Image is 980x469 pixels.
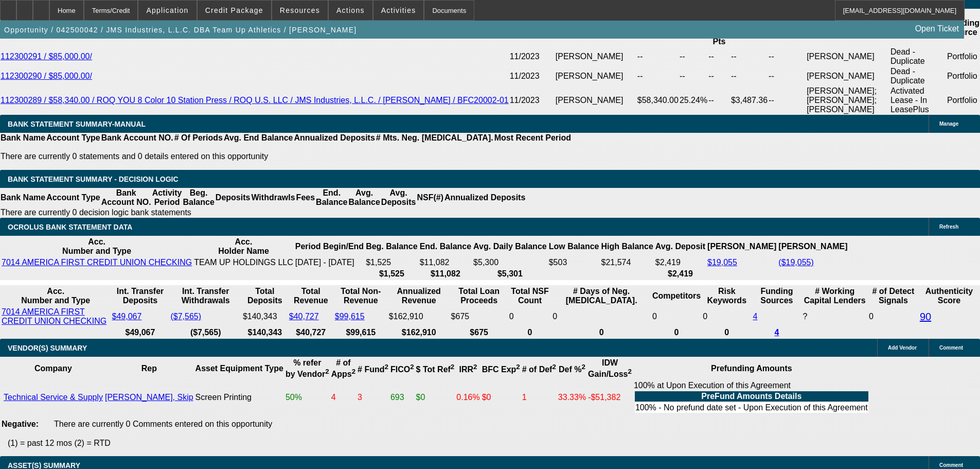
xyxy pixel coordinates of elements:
[494,133,572,143] th: Most Recent Period
[768,86,806,115] td: --
[581,363,585,371] sup: 2
[8,120,146,128] span: BANK STATEMENT SUMMARY-MANUAL
[315,188,348,207] th: End. Balance
[325,368,329,375] sup: 2
[390,365,414,374] b: FICO
[768,66,806,86] td: --
[652,286,701,306] th: Competitors
[522,380,557,414] td: 1
[289,312,319,321] a: $40,727
[451,286,508,306] th: Total Loan Proceeds
[295,257,364,268] td: [DATE] - [DATE]
[637,86,679,115] td: $58,340.00
[146,6,188,14] span: Application
[778,237,848,256] th: [PERSON_NAME]
[352,368,355,375] sup: 2
[559,365,585,374] b: Def %
[552,363,556,371] sup: 2
[4,26,357,34] span: Opportunity / 042500042 / JMS Industries, L.L.C. DBA Team Up Athletics / [PERSON_NAME]
[890,66,947,86] td: Dead - Duplicate
[558,380,586,414] td: 33.33%
[416,365,455,374] b: $ Tot Ref
[289,286,333,306] th: Total Revenue
[634,381,869,414] div: 100% at Upon Execution of this Agreement
[555,66,637,86] td: [PERSON_NAME]
[170,327,241,338] th: ($7,565)
[708,86,730,115] td: --
[522,365,556,374] b: # of Def
[8,439,980,448] p: (1) = past 12 mos (2) = RTD
[358,365,388,374] b: # Fund
[459,365,477,374] b: IRR
[293,133,375,143] th: Annualized Deposits
[707,258,737,267] a: $19,055
[548,257,600,268] td: $503
[509,47,555,66] td: 11/2023
[195,364,283,373] b: Asset Equipment Type
[555,47,637,66] td: [PERSON_NAME]
[890,47,947,66] td: Dead - Duplicate
[390,380,415,414] td: 693
[1,237,192,256] th: Acc. Number and Type
[655,237,706,256] th: Avg. Deposit
[2,307,106,325] a: 7014 AMERICA FIRST CREDIT UNION CHECKING
[939,121,958,127] span: Manage
[509,327,551,338] th: 0
[329,1,372,20] button: Actions
[1,152,571,161] p: There are currently 0 statements and 0 details entered on this opportunity
[637,47,679,66] td: --
[54,420,272,428] span: There are currently 0 Comments entered on this opportunity
[242,286,288,306] th: Total Deposits
[365,237,418,256] th: Beg. Balance
[1,286,111,306] th: Acc. Number and Type
[272,1,328,20] button: Resources
[655,269,706,279] th: $2,419
[730,47,768,66] td: --
[2,420,39,428] b: Negative:
[348,188,380,207] th: Avg. Balance
[806,66,890,86] td: [PERSON_NAME]
[888,345,917,351] span: Add Vendor
[8,175,179,183] span: Bank Statement Summary - Decision Logic
[509,66,555,86] td: 11/2023
[890,86,947,115] td: Activated Lease - In LeasePlus
[768,47,806,66] td: --
[419,257,472,268] td: $11,082
[141,364,157,373] b: Rep
[939,224,958,230] span: Refresh
[34,364,72,373] b: Company
[803,312,807,321] span: Refresh to pull Number of Working Capital Lenders
[381,6,416,14] span: Activities
[101,133,174,143] th: Bank Account NO.
[601,237,654,256] th: High Balance
[112,312,142,321] a: $49,067
[552,286,651,306] th: # Days of Neg. [MEDICAL_DATA].
[588,358,632,378] b: IDW Gain/Loss
[702,286,751,306] th: Risk Keywords
[555,86,637,115] td: [PERSON_NAME]
[509,286,551,306] th: Sum of the Total NSF Count and Total Overdraft Fee Count from Ocrolus
[223,133,294,143] th: Avg. End Balance
[357,380,389,414] td: 3
[635,403,868,413] td: 100% - No prefund date set - Upon Execution of this Agreement
[105,393,193,402] a: [PERSON_NAME], Skip
[205,6,263,14] span: Credit Package
[46,188,101,207] th: Account Type
[112,286,169,306] th: Int. Transfer Deposits
[548,237,600,256] th: Low Balance
[242,327,288,338] th: $140,343
[456,380,480,414] td: 0.16%
[46,133,101,143] th: Account Type
[708,47,730,66] td: --
[652,307,701,326] td: 0
[947,47,980,66] td: Portfolio
[947,66,980,86] td: Portfolio
[289,327,333,338] th: $40,727
[711,364,792,373] b: Prefunding Amounts
[331,358,355,378] b: # of Apps
[170,286,241,306] th: Int. Transfer Withdrawals
[195,380,284,414] td: Screen Printing
[451,307,508,326] td: $675
[365,257,418,268] td: $1,525
[868,307,918,326] td: 0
